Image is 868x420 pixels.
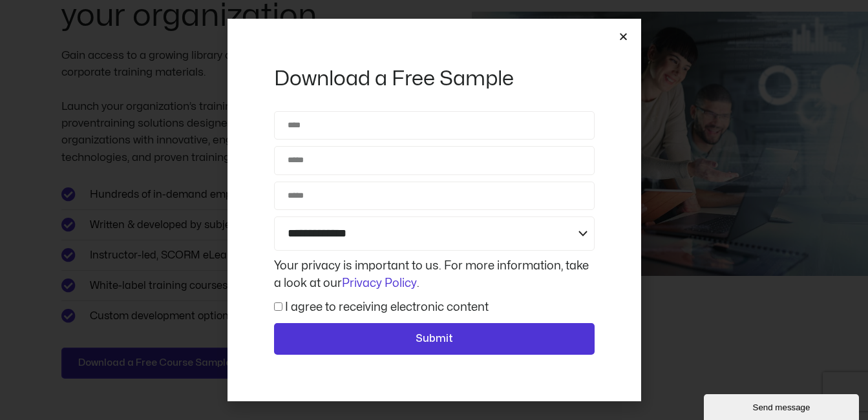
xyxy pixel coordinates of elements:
button: Submit [274,323,595,355]
span: Submit [416,331,453,348]
h2: Download a Free Sample [274,65,595,92]
a: Close [619,32,628,41]
label: I agree to receiving electronic content [285,302,489,313]
div: Your privacy is important to us. For more information, take a look at our . [271,257,598,292]
a: Privacy Policy [342,278,417,289]
iframe: chat widget [704,392,862,420]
